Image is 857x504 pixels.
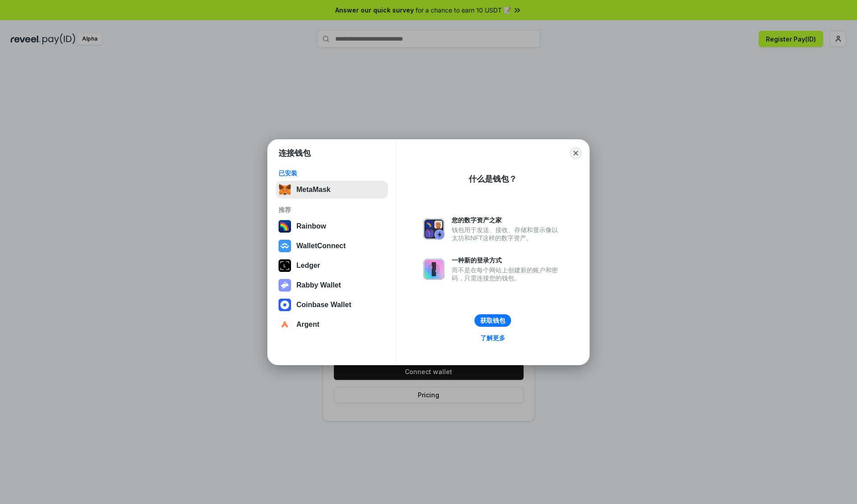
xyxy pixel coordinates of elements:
[279,299,291,311] img: svg+xml,%3Csvg%20width%3D%2228%22%20height%3D%2228%22%20viewBox%3D%220%200%2028%2028%22%20fill%3D...
[423,258,445,280] img: svg+xml,%3Csvg%20xmlns%3D%22http%3A%2F%2Fwww.w3.org%2F2000%2Fsvg%22%20fill%3D%22none%22%20viewBox...
[276,276,388,294] button: Rabby Wallet
[480,334,505,342] div: 了解更多
[452,226,562,242] div: 钱包用于发送、接收、存储和显示像以太坊和NFT这样的数字资产。
[279,240,291,252] img: svg+xml,%3Csvg%20width%3D%2228%22%20height%3D%2228%22%20viewBox%3D%220%200%2028%2028%22%20fill%3D...
[296,262,320,270] div: Ledger
[279,279,291,292] img: svg+xml,%3Csvg%20xmlns%3D%22http%3A%2F%2Fwww.w3.org%2F2000%2Fsvg%22%20fill%3D%22none%22%20viewBox...
[279,220,291,233] img: svg+xml,%3Csvg%20width%3D%22120%22%20height%3D%22120%22%20viewBox%3D%220%200%20120%20120%22%20fil...
[296,321,320,329] div: Argent
[279,206,385,214] div: 推荐
[279,148,311,158] h1: 连接钱包
[474,314,511,327] button: 获取钱包
[452,266,562,282] div: 而不是在每个网站上创建新的账户和密码，只需连接您的钱包。
[296,222,326,230] div: Rainbow
[276,181,388,199] button: MetaMask
[276,237,388,255] button: WalletConnect
[279,259,291,272] img: svg+xml,%3Csvg%20xmlns%3D%22http%3A%2F%2Fwww.w3.org%2F2000%2Fsvg%22%20width%3D%2228%22%20height%3...
[469,174,517,184] div: 什么是钱包？
[276,296,388,314] button: Coinbase Wallet
[296,281,341,289] div: Rabby Wallet
[423,218,445,240] img: svg+xml,%3Csvg%20xmlns%3D%22http%3A%2F%2Fwww.w3.org%2F2000%2Fsvg%22%20fill%3D%22none%22%20viewBox...
[276,257,388,275] button: Ledger
[279,183,291,196] img: svg+xml,%3Csvg%20fill%3D%22none%22%20height%3D%2233%22%20viewBox%3D%220%200%2035%2033%22%20width%...
[276,316,388,333] button: Argent
[296,186,330,194] div: MetaMask
[276,217,388,235] button: Rainbow
[570,147,582,159] button: Close
[480,317,505,325] div: 获取钱包
[296,301,351,309] div: Coinbase Wallet
[279,169,385,177] div: 已安装
[452,216,562,224] div: 您的数字资产之家
[475,332,511,344] a: 了解更多
[452,256,562,264] div: 一种新的登录方式
[279,318,291,331] img: svg+xml,%3Csvg%20width%3D%2228%22%20height%3D%2228%22%20viewBox%3D%220%200%2028%2028%22%20fill%3D...
[296,242,346,250] div: WalletConnect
